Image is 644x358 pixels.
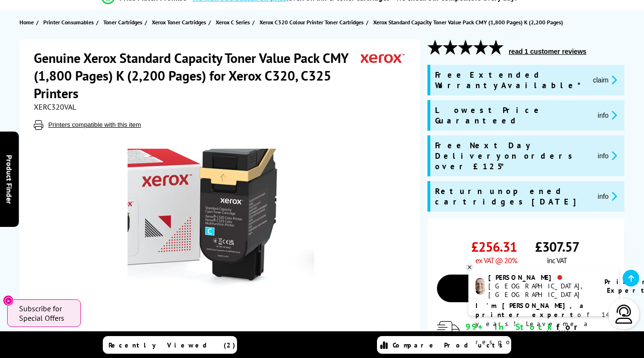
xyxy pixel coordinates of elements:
[259,17,364,27] span: Xerox C320 Colour Printer Toner Cartridges
[435,186,590,207] span: Return unopened cartridges [DATE]
[128,149,314,336] a: Xerox Standard Capacity Toner Value Pack CMY (1,800 Pages) K (2,200 Pages)Xerox Standard Capacity...
[476,256,517,265] span: ex VAT @ 20%
[216,17,252,27] a: Xerox C Series
[595,150,620,161] button: promo-description
[435,140,590,172] span: Free Next Day Delivery on orders over £125*
[20,17,34,27] span: Home
[476,278,485,295] img: ashley-livechat.png
[471,238,517,256] span: £256.31
[506,47,589,56] button: read 1 customer reviews
[435,70,585,91] span: Free Extended Warranty Available*
[361,49,405,67] img: Xerox
[476,301,586,319] b: I'm [PERSON_NAME], a printer expert
[103,17,142,27] span: Toner Cartridges
[34,102,76,112] span: XERC320VAL
[377,336,511,354] a: Compare Products
[46,121,144,129] button: Printers compatible with this item
[259,17,366,27] a: Xerox C320 Colour Printer Toner Cartridges
[590,74,620,85] button: promo-description
[152,17,206,27] span: Xerox Toner Cartridges
[43,17,96,27] a: Printer Consumables
[466,321,556,332] span: 99+ In Stock
[103,336,237,354] a: Recently Viewed (2)
[466,321,615,354] div: for FREE Next Day Delivery
[34,49,361,102] h1: Genuine Xerox Standard Capacity Toner Value Pack CMY (1,800 Pages) K (2,200 Pages) for Xerox C320...
[373,17,565,27] a: Xerox Standard Capacity Toner Value Pack CMY (1,800 Pages) K (2,200 Pages)
[103,17,145,27] a: Toner Cartridges
[216,17,250,27] span: Xerox C Series
[20,17,36,27] a: Home
[547,256,567,265] span: inc VAT
[614,305,634,324] img: user-headset-light.svg
[152,17,208,27] a: Xerox Toner Cartridges
[3,295,14,306] button: Close
[435,105,590,126] span: Lowest Price Guaranteed
[19,304,71,323] span: Subscribe for Special Offers
[595,110,620,121] button: promo-description
[109,341,236,349] span: Recently Viewed (2)
[488,273,593,282] div: [PERSON_NAME]
[488,282,593,299] div: [GEOGRAPHIC_DATA], [GEOGRAPHIC_DATA]
[5,154,14,204] span: Product Finder
[535,238,579,256] span: £307.57
[595,191,620,202] button: promo-description
[437,275,615,302] a: Add to Basket
[43,17,94,27] span: Printer Consumables
[476,301,612,347] p: of 14 years! Leave me a message and I'll respond ASAP
[373,17,563,27] span: Xerox Standard Capacity Toner Value Pack CMY (1,800 Pages) K (2,200 Pages)
[393,341,508,349] span: Compare Products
